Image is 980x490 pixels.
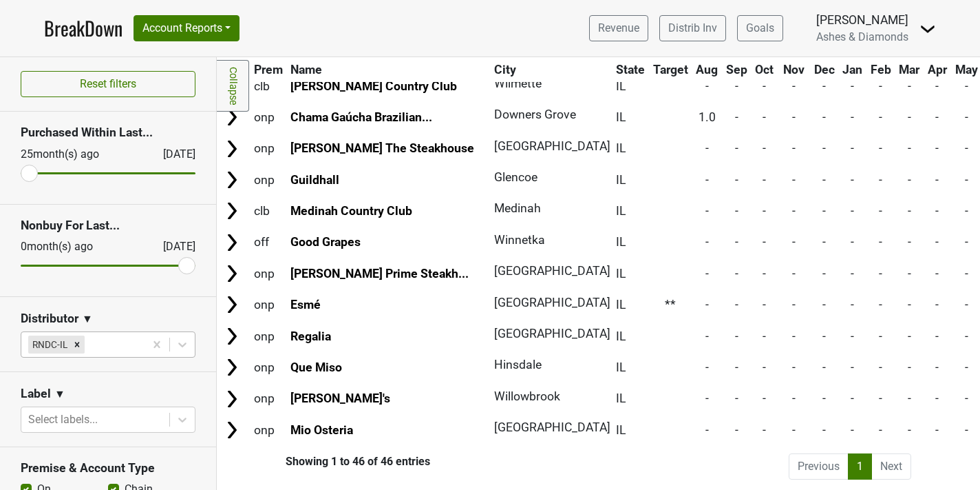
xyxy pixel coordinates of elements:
a: Revenue [589,15,648,41]
th: Aug: activate to sort column ascending [692,57,721,82]
span: - [735,423,738,437]
span: - [908,173,911,187]
span: - [935,204,939,218]
span: - [763,360,766,374]
span: IL [616,173,626,187]
span: - [792,141,796,155]
span: Downers Grove [494,108,576,121]
span: - [705,391,709,405]
span: - [822,79,826,93]
span: - [935,141,939,155]
span: 1.0 [699,110,716,124]
button: Reset filters [21,71,195,97]
td: onp [251,352,286,382]
span: - [822,173,826,187]
img: Arrow right [222,170,242,190]
span: - [908,298,911,312]
span: - [851,79,854,93]
span: - [792,173,796,187]
span: - [763,235,766,249]
span: - [763,204,766,218]
div: [DATE] [151,146,195,163]
td: off [251,227,286,257]
span: - [735,329,738,343]
span: - [851,360,854,374]
td: onp [251,321,286,351]
span: - [763,141,766,155]
span: - [792,329,796,343]
td: onp [251,258,286,288]
span: - [879,267,882,280]
span: - [965,173,968,187]
a: Regalia [290,329,331,343]
span: [GEOGRAPHIC_DATA] [494,264,610,278]
a: Guildhall [290,173,339,187]
span: - [822,423,826,437]
img: Arrow right [222,139,242,159]
a: Chama Gaúcha Brazilian... [290,110,432,124]
a: Mio Osteria [290,423,353,437]
span: - [735,267,738,280]
span: - [935,110,939,124]
span: - [792,298,796,312]
span: - [935,329,939,343]
span: - [935,360,939,374]
img: Arrow right [222,389,242,409]
span: - [908,391,911,405]
a: Medinah Country Club [290,204,412,218]
span: IL [616,235,626,249]
span: - [965,391,968,405]
span: - [879,329,882,343]
span: - [879,235,882,249]
img: Arrow right [222,357,242,378]
span: - [705,298,709,312]
span: IL [616,298,626,312]
span: - [935,423,939,437]
span: - [935,391,939,405]
a: Collapse [217,60,249,112]
span: - [851,391,854,405]
span: - [792,235,796,249]
span: IL [616,141,626,155]
span: - [705,204,709,218]
span: - [822,391,826,405]
span: - [965,204,968,218]
a: [PERSON_NAME] The Steakhouse [290,141,474,155]
th: Oct: activate to sort column ascending [752,57,778,82]
span: - [763,329,766,343]
span: - [908,141,911,155]
span: Name [290,63,322,76]
span: Ashes & Diamonds [816,30,908,43]
a: BreakDown [44,14,122,43]
span: Wilmette [494,76,542,90]
span: Target [653,63,688,76]
td: onp [251,165,286,194]
span: - [965,329,968,343]
th: Feb: activate to sort column ascending [867,57,895,82]
img: Dropdown Menu [919,21,936,37]
a: Esmé [290,298,321,312]
span: - [851,235,854,249]
span: - [879,173,882,187]
span: - [763,79,766,93]
span: - [879,360,882,374]
span: - [763,391,766,405]
img: Arrow right [222,232,242,253]
span: - [908,110,911,124]
span: - [822,141,826,155]
h3: Distributor [21,312,78,326]
h3: Purchased Within Last... [21,125,195,140]
span: - [735,360,738,374]
span: IL [616,329,626,343]
span: - [935,235,939,249]
span: IL [616,204,626,218]
span: - [908,235,911,249]
th: State: activate to sort column ascending [612,57,648,82]
span: Winnetka [494,233,545,247]
td: onp [251,415,286,445]
a: [PERSON_NAME] Prime Steakh... [290,267,469,280]
th: Target: activate to sort column ascending [650,57,692,82]
span: [GEOGRAPHIC_DATA] [494,327,610,340]
span: - [822,329,826,343]
span: - [879,204,882,218]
